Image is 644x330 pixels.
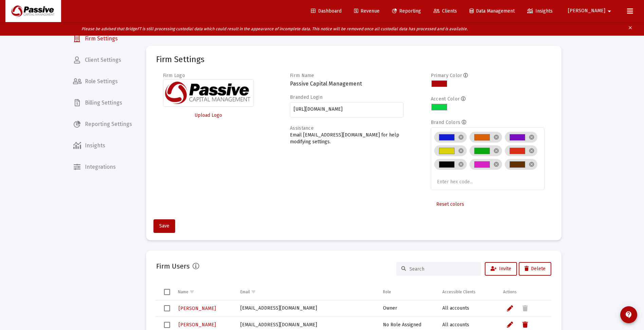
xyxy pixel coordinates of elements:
span: [PERSON_NAME] [179,306,216,311]
div: Email [240,289,250,295]
a: Reporting [387,4,426,18]
button: Upload Logo [163,109,254,122]
span: Dashboard [311,8,342,14]
div: Actions [503,289,517,295]
input: Search [409,266,476,272]
span: Invite [491,266,511,272]
span: Reset colors [436,201,464,207]
button: [PERSON_NAME] [560,4,622,18]
mat-icon: arrow_drop_down [605,4,613,18]
span: Upload Logo [195,112,222,118]
mat-icon: cancel [529,134,535,140]
mat-icon: cancel [458,148,464,154]
button: Delete [519,262,551,276]
span: Show filter options for column 'Email' [251,289,256,294]
a: Revenue [349,4,385,18]
span: Clients [434,8,457,14]
a: Clients [428,4,462,18]
span: Insights [527,8,553,14]
a: Data Management [464,4,520,18]
a: Integrations [68,159,137,175]
span: Show filter options for column 'Name' [189,289,195,294]
a: Firm Settings [68,31,137,47]
label: Primary Color [431,73,462,78]
button: Invite [485,262,517,276]
a: Client Settings [68,52,137,68]
mat-icon: cancel [529,148,535,154]
div: Accessible Clients [442,289,476,295]
h3: Passive Capital Management [290,79,404,89]
div: Role [383,289,391,295]
div: Select row [164,305,170,311]
span: [PERSON_NAME] [568,8,605,14]
h2: Firm Users [156,261,190,272]
mat-icon: cancel [458,161,464,167]
td: Column Role [378,284,438,300]
div: Name [178,289,188,295]
mat-card-title: Firm Settings [156,56,204,63]
mat-icon: cancel [493,148,499,154]
a: Insights [68,137,137,154]
mat-icon: contact_support [625,311,633,319]
span: Save [159,223,169,229]
a: Insights [522,4,558,18]
span: Data Management [470,8,515,14]
label: Branded Login [290,94,323,100]
a: [PERSON_NAME] [178,320,217,330]
span: No Role Assigned [383,322,421,328]
td: Column Actions [498,284,551,300]
a: Reporting Settings [68,116,137,132]
img: Dashboard [11,4,56,18]
span: Reporting [392,8,421,14]
a: [PERSON_NAME] [178,304,217,313]
i: Please be advised that BridgeFT is still processing custodial data which could result in the appe... [81,26,468,31]
span: [PERSON_NAME] [179,322,216,328]
td: Column Accessible Clients [438,284,498,300]
span: Delete [525,266,546,272]
p: Email [EMAIL_ADDRESS][DOMAIN_NAME] for help modifying settings. [290,132,404,145]
label: Assistance [290,125,314,131]
button: Reset colors [431,198,470,211]
span: All accounts [442,322,469,328]
input: Enter hex code... [437,179,488,185]
div: Select all [164,289,170,295]
img: Firm logo [163,79,254,107]
mat-icon: cancel [493,134,499,140]
button: Save [153,219,175,233]
span: Owner [383,305,397,311]
td: Column Name [173,284,236,300]
span: All accounts [442,305,469,311]
label: Firm Logo [163,73,185,78]
mat-icon: cancel [458,134,464,140]
div: Select row [164,322,170,328]
mat-icon: cancel [529,161,535,167]
label: Firm Name [290,73,314,78]
mat-icon: cancel [493,161,499,167]
span: Revenue [354,8,380,14]
label: Accent Color [431,96,460,102]
mat-chip-list: Brand colors [434,130,541,186]
a: Billing Settings [68,95,137,111]
td: Column Email [236,284,378,300]
label: Brand Colors [431,120,460,125]
mat-icon: clear [628,24,633,34]
a: Dashboard [306,4,347,18]
a: Role Settings [68,73,137,90]
td: [EMAIL_ADDRESS][DOMAIN_NAME] [236,300,378,317]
